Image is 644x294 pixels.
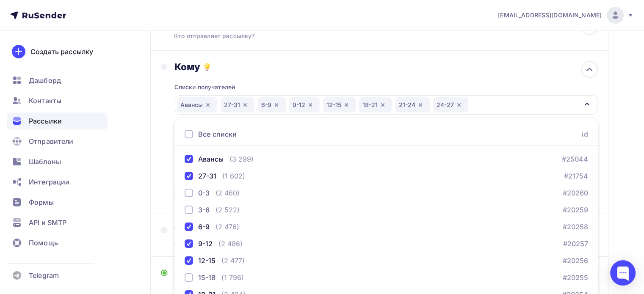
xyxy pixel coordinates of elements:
[198,239,213,249] div: 9-12
[174,95,598,115] button: Авансы27-316-99-1212-1518-2121-2424-27
[29,238,58,248] span: Помощь
[198,129,237,139] div: Все списки
[561,154,588,164] a: #25044
[7,113,108,129] a: Рассылки
[564,171,588,181] a: #21754
[198,272,216,283] div: 15-18
[7,72,108,89] a: Дашборд
[7,133,108,150] a: Отправители
[29,75,61,85] span: Дашборд
[258,97,286,113] div: 6-9
[174,61,598,73] div: Кому
[582,129,588,139] div: id
[359,97,392,113] div: 18-21
[498,11,602,19] span: [EMAIL_ADDRESS][DOMAIN_NAME]
[216,222,239,232] div: (2 476)
[323,97,356,113] div: 12-15
[395,97,430,113] div: 21-24
[221,272,244,283] div: (1 796)
[174,83,235,91] div: Списки получателей
[198,256,216,266] div: 12-15
[562,256,588,266] a: #20256
[221,256,245,266] div: (2 477)
[30,47,93,57] div: Создать рассылку
[29,116,62,126] span: Рассылки
[562,205,588,215] a: #20259
[29,217,66,228] span: API и SMTP
[29,197,54,207] span: Формы
[177,97,217,113] div: Авансы
[221,97,254,113] div: 27-31
[29,177,69,187] span: Интеграции
[7,153,108,170] a: Шаблоны
[498,7,634,24] a: [EMAIL_ADDRESS][DOMAIN_NAME]
[29,270,59,280] span: Telegram
[29,157,61,167] span: Шаблоны
[433,97,468,113] div: 24-27
[198,188,210,198] div: 0-3
[216,205,240,215] div: (2 522)
[198,171,216,181] div: 27-31
[174,32,339,40] div: Кто отправляет рассылку?
[563,239,588,249] a: #20257
[562,222,588,232] a: #20258
[29,136,74,146] span: Отправители
[198,154,224,164] div: Авансы
[7,92,108,109] a: Контакты
[229,154,254,164] div: (3 299)
[7,194,108,211] a: Формы
[198,222,210,232] div: 6-9
[218,239,243,249] div: (2 486)
[29,96,61,106] span: Контакты
[289,97,320,113] div: 9-12
[198,205,210,215] div: 3-6
[222,171,245,181] div: (1 602)
[562,188,588,198] a: #20260
[174,224,341,236] div: Тема
[174,238,325,246] div: Добавьте название письма
[216,188,240,198] div: (2 460)
[562,272,588,283] a: #20255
